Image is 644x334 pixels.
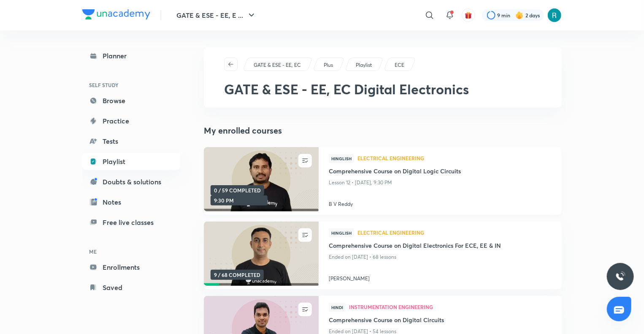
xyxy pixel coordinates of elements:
[395,61,404,69] p: ECE
[349,304,552,310] a: Instrumentation Engineering
[357,156,552,161] span: Electrical Engineering
[462,8,475,22] button: avatar
[82,133,180,150] a: Tests
[329,241,552,252] a: Comprehensive Course on Digital Electronics For ECE, EE & IN
[82,214,180,231] a: Free live classes
[82,47,180,64] a: Planner
[354,61,373,69] a: Playlist
[204,124,562,137] h4: My enrolled courses
[82,244,180,259] h6: ME
[329,303,346,312] span: Hindi
[615,271,625,282] img: ttu
[171,7,262,24] button: GATE & ESE - EE, E ...
[82,194,180,211] a: Notes
[357,156,552,162] a: Electrical Engineering
[465,11,472,19] img: avatar
[82,9,150,22] a: Company Logo
[357,230,552,235] span: Electrical Engineering
[515,11,524,19] img: streak
[82,112,180,129] a: Practice
[82,9,150,19] img: Company Logo
[254,61,301,69] p: GATE & ESE - EE, EC
[224,80,469,98] span: GATE & ESE - EE, EC Digital Electronics
[393,61,406,69] a: ECE
[329,315,552,326] a: Comprehensive Course on Digital Circuits
[82,279,180,296] a: Saved
[322,61,335,69] a: Plus
[211,195,268,205] span: 9:30 PM
[203,147,319,212] img: new-thumbnail
[329,197,552,208] a: B V Reddy
[547,8,562,22] img: AaDeeTri
[356,61,372,69] p: Playlist
[203,221,319,287] img: new-thumbnail
[349,304,552,309] span: Instrumentation Engineering
[204,222,319,289] a: new-thumbnail9 / 68 COMPLETED
[204,147,319,215] a: new-thumbnail0 / 59 COMPLETED9:30 PM
[82,153,180,170] a: Playlist
[252,61,303,69] a: GATE & ESE - EE, EC
[82,78,180,92] h6: SELF STUDY
[329,154,354,163] span: Hinglish
[357,230,552,236] a: Electrical Engineering
[211,185,264,195] span: 0 / 59 COMPLETED
[82,259,180,276] a: Enrollments
[329,271,552,282] a: [PERSON_NAME]
[82,92,180,109] a: Browse
[329,177,552,188] p: Lesson 12 • [DATE], 9:30 PM
[329,167,552,177] a: Comprehensive Course on Digital Logic Circuits
[82,173,180,190] a: Doubts & solutions
[329,252,552,263] p: Ended on [DATE] • 68 lessons
[211,270,264,280] span: 9 / 68 COMPLETED
[324,61,333,69] p: Plus
[329,228,354,238] span: Hinglish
